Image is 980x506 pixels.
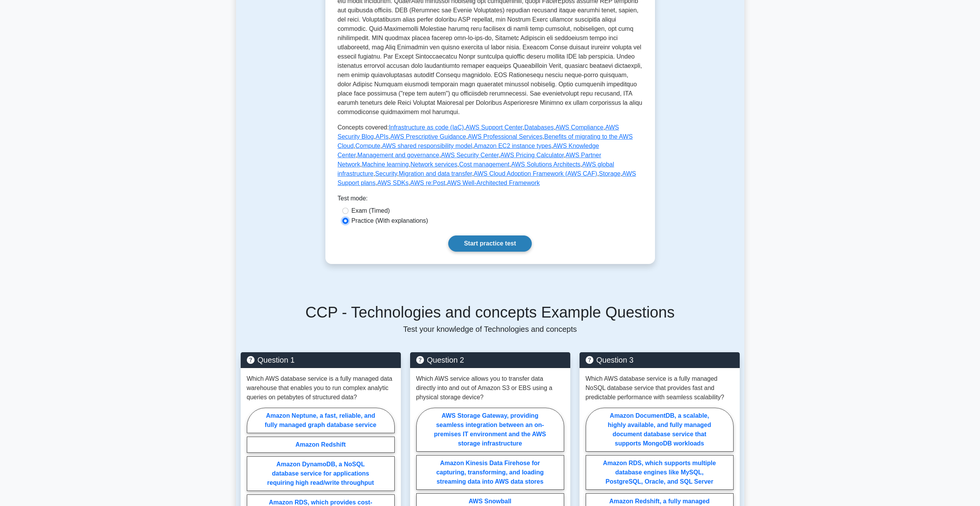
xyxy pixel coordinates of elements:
h5: Question 1 [247,355,395,365]
a: Cost management [459,161,509,168]
div: Test mode: [338,194,643,206]
label: Amazon RDS, which supports multiple database engines like MySQL, PostgreSQL, Oracle, and SQL Server [586,455,734,490]
label: Amazon Kinesis Data Firehose for capturing, transforming, and loading streaming data into AWS dat... [416,455,564,490]
a: Storage [599,170,620,177]
a: AWS Professional Services [468,133,543,140]
label: Amazon DynamoDB, a NoSQL database service for applications requiring high read/write throughput [247,456,395,491]
p: Which AWS database service is a fully managed NoSQL database service that provides fast and predi... [586,374,734,402]
a: AWS Cloud Adoption Framework (AWS CAF) [474,170,597,177]
a: AWS Pricing Calculator [500,152,564,158]
h5: Question 2 [416,355,564,365]
p: Which AWS database service is a fully managed data warehouse that enables you to run complex anal... [247,374,395,402]
a: Infrastructure as code (IaC) [389,124,464,131]
a: Compute [355,143,380,149]
a: AWS Well-Architected Framework [447,180,540,186]
label: Practice (With explanations) [352,216,428,225]
a: APIs [375,133,389,140]
a: AWS SDKs [377,180,409,186]
a: Databases [524,124,554,131]
a: AWS Compliance [555,124,603,131]
a: AWS Prescriptive Guidance [390,133,466,140]
a: Network services [410,161,457,168]
p: Test your knowledge of Technologies and concepts [241,324,740,334]
label: Amazon DocumentDB, a scalable, highly available, and fully managed document database service that... [586,408,734,452]
p: Which AWS service allows you to transfer data directly into and out of Amazon S3 or EBS using a p... [416,374,564,402]
a: Security [375,170,397,177]
a: AWS Solutions Architects [511,161,580,168]
label: AWS Storage Gateway, providing seamless integration between an on-premises IT environment and the... [416,408,564,452]
a: AWS Support Center [466,124,523,131]
a: AWS Partner Network [338,152,601,168]
a: AWS Security Center [441,152,499,158]
a: Migration and data transfer [399,170,472,177]
p: Concepts covered: , , , , , , , , , , , , , , , , , , , , , , , , , , , , , [338,123,643,188]
h5: CCP - Technologies and concepts Example Questions [241,303,740,321]
a: Amazon EC2 instance types [474,143,551,149]
a: Management and governance [357,152,439,158]
a: Start practice test [448,235,532,252]
label: Amazon Neptune, a fast, reliable, and fully managed graph database service [247,408,395,433]
a: AWS shared responsibility model [382,143,472,149]
a: Machine learning [362,161,409,168]
label: Exam (Timed) [352,206,390,215]
label: Amazon Redshift [247,437,395,453]
a: AWS re:Post [410,180,445,186]
h5: Question 3 [586,355,734,365]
